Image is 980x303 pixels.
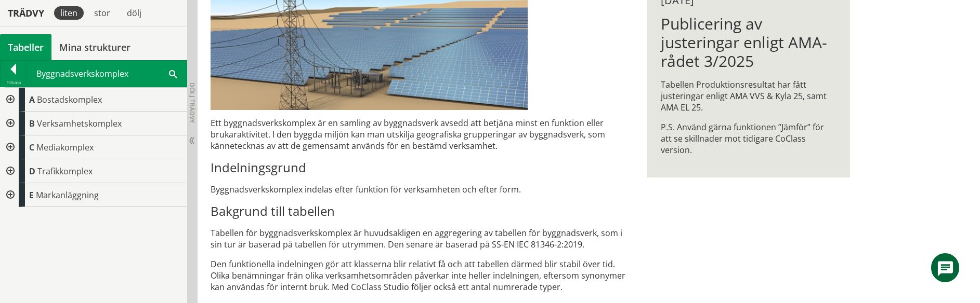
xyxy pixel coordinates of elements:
[29,118,35,129] span: B
[211,227,631,250] p: Tabellen för byggnadsverkskomplex är huvudsakligen en aggregering av tabellen för byggnadsverk, s...
[661,79,836,113] p: Tabellen Produktionsresultat har fått justeringar enligt AMA VVS & Kyla 25, samt AMA EL 25.
[169,68,177,79] span: Sök i tabellen
[37,166,93,177] span: Trafikkomplex
[661,121,836,156] p: P.S. Använd gärna funktionen ”Jämför” för att se skillnader mot tidigare CoClass version.
[211,258,631,293] p: Den funktionella indelningen gör att klasserna blir relativt få och att tabellen därmed blir stab...
[27,61,187,87] div: Byggnadsverkskomplex
[37,118,122,129] span: Verksamhetskomplex
[211,160,631,175] h3: Indelningsgrund
[29,166,35,177] span: D
[2,7,50,19] div: Trädvy
[36,189,99,201] span: Markanläggning
[188,82,197,123] span: Dölj trädvy
[54,6,84,20] div: liten
[661,15,836,71] h1: Publicering av justeringar enligt AMA-rådet 3/2025
[29,94,35,105] span: A
[36,142,94,153] span: Mediakomplex
[211,203,631,219] h3: Bakgrund till tabellen
[88,6,116,20] div: stor
[29,189,34,201] span: E
[51,34,138,60] a: Mina strukturer
[121,6,148,20] div: dölj
[1,78,27,87] div: Tillbaka
[29,142,34,153] span: C
[37,94,102,105] span: Bostadskomplex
